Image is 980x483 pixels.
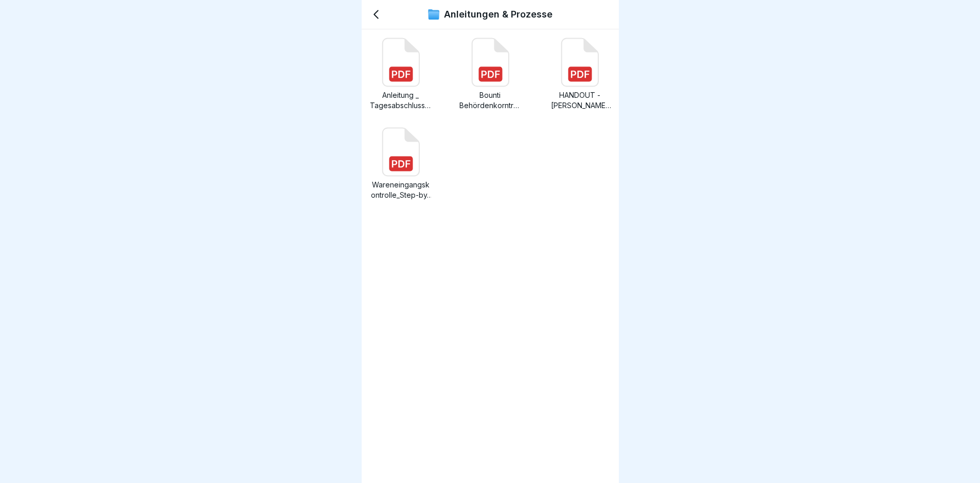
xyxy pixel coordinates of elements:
p: Anleitungen & Prozesse [444,9,553,20]
p: Bounti Behördenkorntrolle.pdf [459,90,521,111]
a: Bounti Behördenkorntrolle.pdf [459,38,521,111]
a: Anleitung _ Tagesabschluss.pdf [370,38,432,111]
p: HANDOUT - [PERSON_NAME] - WEK.pdf [549,90,611,111]
p: Wareneingangskontrolle_Step-by-Step_MeinBusiness.pdf [370,180,432,200]
p: Anleitung _ Tagesabschluss.pdf [370,90,432,111]
a: Wareneingangskontrolle_Step-by-Step_MeinBusiness.pdf [370,127,432,200]
a: HANDOUT - [PERSON_NAME] - WEK.pdf [549,38,611,111]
